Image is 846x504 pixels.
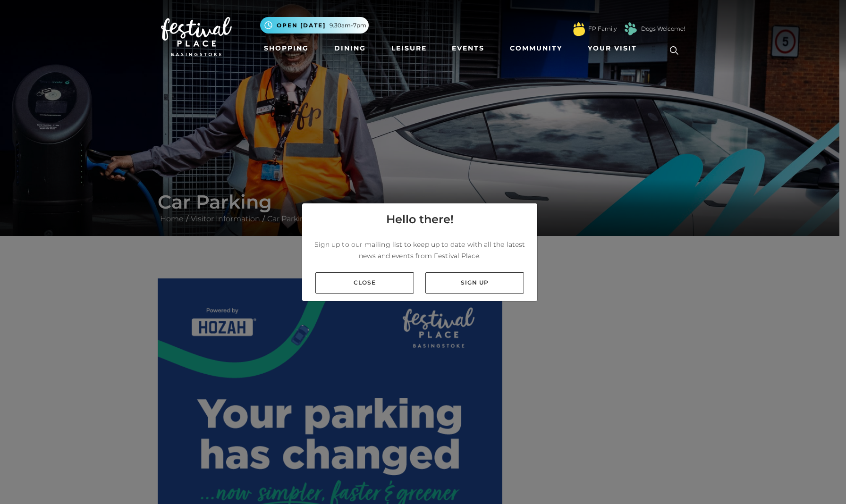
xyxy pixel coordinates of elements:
a: FP Family [588,25,617,33]
a: Your Visit [584,40,645,57]
a: Events [448,40,488,57]
span: Open [DATE] [277,21,326,30]
span: Your Visit [588,43,637,53]
a: Close [315,272,414,294]
h4: Hello there! [386,211,454,228]
button: Open [DATE] 9.30am-7pm [260,17,369,34]
a: Dining [330,40,370,57]
a: Community [506,40,566,57]
a: Sign up [425,272,524,294]
p: Sign up to our mailing list to keep up to date with all the latest news and events from Festival ... [310,239,530,261]
a: Leisure [388,40,431,57]
a: Dogs Welcome! [641,25,685,33]
img: Festival Place Logo [161,17,232,57]
a: Shopping [260,40,313,57]
span: 9.30am-7pm [330,21,366,30]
